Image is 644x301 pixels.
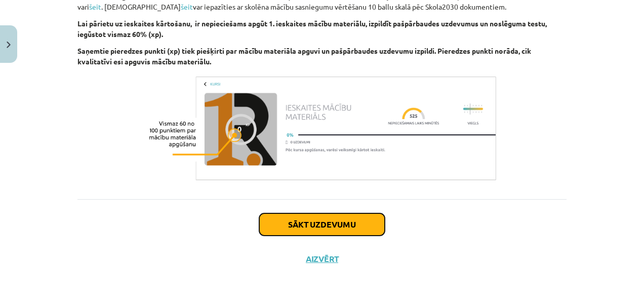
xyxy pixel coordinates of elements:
[77,19,547,39] strong: Lai pārietu uz ieskaites kārtošanu, ir nepieciešams apgūt 1. ieskaites mācību materiālu, izpildīt...
[259,213,385,236] button: Sākt uzdevumu
[303,254,341,264] button: Aizvērt
[89,2,101,11] a: šeit
[7,42,11,48] img: icon-close-lesson-0947bae3869378f0d4975bcd49f059093ad1ed9edebbc8119c70593378902aed.svg
[181,2,193,11] a: šeit
[77,46,531,66] strong: Saņemtie pieredzes punkti (xp) tiek piešķirti par mācību materiāla apguvi un pašpārbaudes uzdevum...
